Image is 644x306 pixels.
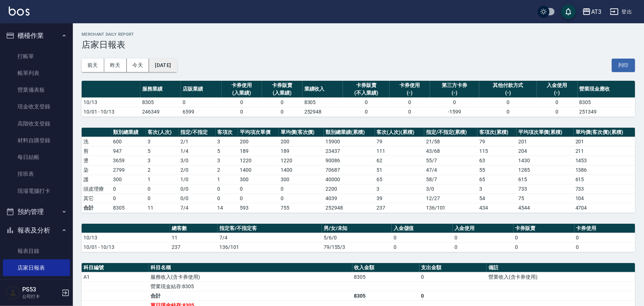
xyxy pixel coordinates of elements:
h2: Merchant Daily Report [82,32,635,37]
td: 0 [262,107,303,116]
td: 593 [238,203,279,212]
td: 0 / 0 [179,194,216,203]
td: 3 / 0 [179,156,216,165]
th: 指定/不指定(累積) [424,128,477,137]
th: 單均價(客次價)(累積) [574,128,635,137]
td: 1220 [279,156,324,165]
td: 55 [477,165,516,175]
h5: PS53 [22,286,59,293]
td: 0 [216,194,238,203]
td: 733 [516,184,574,194]
div: 卡券使用 [391,82,428,89]
td: 0 [216,184,238,194]
td: 0 [537,98,577,107]
td: 4544 [516,203,574,212]
td: 237 [170,242,218,252]
td: 3 [146,156,179,165]
th: 科目名稱 [149,263,352,273]
td: 21 / 58 [424,137,477,146]
td: 1 [216,175,238,184]
td: -1599 [430,107,479,116]
div: 卡券販賣 [264,82,301,89]
td: 3 [216,156,238,165]
th: 類別總業績 [111,128,146,137]
a: 排班表 [3,166,70,182]
td: 2 [146,165,179,175]
td: 0 [392,233,453,242]
td: 3 [146,137,179,146]
td: 2 / 0 [179,165,216,175]
div: (-) [481,89,535,97]
td: 201 [516,137,574,146]
td: 115 [477,146,516,156]
div: 其他付款方式 [481,82,535,89]
td: 0 [146,194,179,203]
a: 店家日報表 [3,259,70,276]
td: 7/4 [179,203,216,212]
table: a dense table [82,224,635,252]
h3: 店家日報表 [82,40,635,50]
th: 支出金額 [419,263,487,273]
td: 62 [375,156,424,165]
td: 4704 [574,203,635,212]
td: 70687 [324,165,375,175]
td: 5 [146,146,179,156]
table: a dense table [82,128,635,213]
button: 今天 [127,59,149,72]
td: 2799 [111,165,146,175]
a: 現金收支登錄 [3,98,70,115]
td: 136/101 [218,242,322,252]
td: 0 [453,233,514,242]
td: 600 [111,137,146,146]
a: 現場電腦打卡 [3,183,70,199]
a: 材料自購登錄 [3,132,70,149]
td: 頭皮理療 [82,184,111,194]
td: 23437 [324,146,375,156]
td: 6599 [181,107,221,116]
td: 1386 [574,165,635,175]
a: 營業儀表板 [3,82,70,98]
th: 備註 [487,263,635,273]
td: 1 [146,175,179,184]
td: 0 [343,98,390,107]
th: 科目編號 [82,263,149,273]
td: 0 [279,194,324,203]
td: 200 [238,137,279,146]
td: 護 [82,175,111,184]
td: 3 [477,184,516,194]
div: (-) [539,89,575,97]
td: A1 [82,272,149,282]
div: (入業績) [264,89,301,97]
td: 0 [111,184,146,194]
td: 0 [479,98,537,107]
th: 平均項次單價 [238,128,279,137]
td: 43 / 68 [424,146,477,156]
button: 昨天 [104,59,127,72]
td: 0 [514,242,574,252]
td: 0 [238,194,279,203]
td: 15900 [324,137,375,146]
th: 卡券使用 [574,224,635,233]
td: 300 [279,175,324,184]
div: (-) [391,89,428,97]
td: 8305 [303,98,343,107]
th: 類別總業績(累積) [324,128,375,137]
td: 4039 [324,194,375,203]
td: 1400 [238,165,279,175]
td: 111 [375,146,424,156]
td: 2 [216,165,238,175]
td: 104 [574,194,635,203]
button: 預約管理 [3,202,70,221]
div: 卡券使用 [223,82,260,89]
button: 列印 [612,59,635,72]
td: 79/155/3 [322,242,392,252]
td: 8305 [111,203,146,212]
button: 登出 [607,5,635,19]
th: 客項次 [216,128,238,137]
td: 0 [181,98,221,107]
td: 47 / 4 [424,165,477,175]
button: [DATE] [149,59,177,72]
td: 0 [262,98,303,107]
td: 55 / 7 [424,156,477,165]
td: 12 / 27 [424,194,477,203]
